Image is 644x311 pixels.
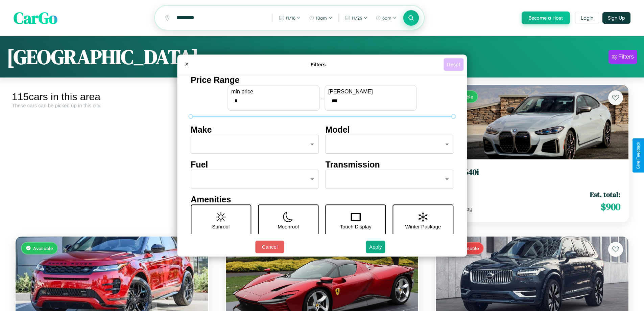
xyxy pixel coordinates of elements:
[212,222,230,231] p: Sunroof
[14,7,57,29] span: CarGo
[366,241,385,253] button: Apply
[328,89,413,95] label: [PERSON_NAME]
[231,89,316,95] label: min price
[372,13,400,23] button: 6am
[352,15,362,21] span: 11 / 26
[193,62,444,67] h4: Filters
[191,125,319,135] h4: Make
[522,12,570,24] button: Become a Host
[444,58,463,71] button: Reset
[609,50,637,64] button: Filters
[316,15,327,21] span: 10am
[321,93,323,102] p: -
[306,13,336,23] button: 10am
[326,125,454,135] h4: Model
[601,200,620,214] span: $ 900
[575,12,599,24] button: Login
[340,222,371,231] p: Touch Display
[12,91,212,103] div: 115 cars in this area
[590,190,620,199] span: Est. total:
[191,75,453,85] h4: Price Range
[276,13,304,23] button: 11/16
[382,15,391,21] span: 6am
[618,53,634,60] div: Filters
[12,103,212,108] div: These cars can be picked up in this city.
[405,222,441,231] p: Winter Package
[326,160,454,170] h4: Transmission
[33,245,53,251] span: Available
[341,13,371,23] button: 11/26
[278,222,299,231] p: Moonroof
[602,12,630,24] button: Sign Up
[444,168,620,184] a: BMW 640i2023
[286,15,295,21] span: 11 / 16
[636,142,641,169] div: Give Feedback
[7,43,199,71] h1: [GEOGRAPHIC_DATA]
[444,168,620,177] h3: BMW 640i
[255,241,284,253] button: Cancel
[191,195,453,204] h4: Amenities
[191,160,319,170] h4: Fuel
